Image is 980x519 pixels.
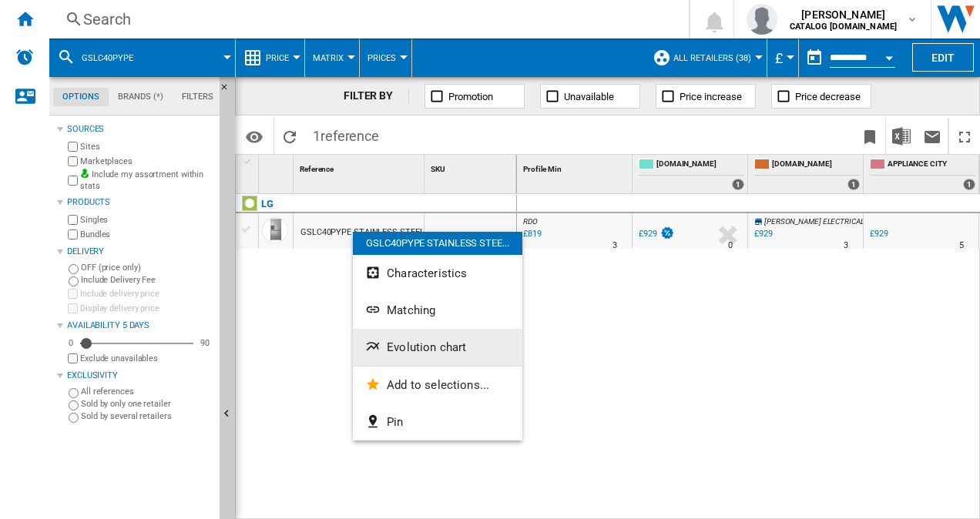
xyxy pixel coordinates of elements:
[387,303,435,317] span: Matching
[387,415,403,429] span: Pin
[353,255,522,292] button: Characteristics
[387,378,489,392] span: Add to selections...
[387,340,466,354] span: Evolution chart
[353,367,522,403] button: Add to selections...
[387,266,467,280] span: Characteristics
[353,329,522,366] button: Evolution chart
[353,403,522,440] button: Pin...
[353,232,522,255] div: GSLC40PYPE STAINLESS STEE...
[353,292,522,329] button: Matching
